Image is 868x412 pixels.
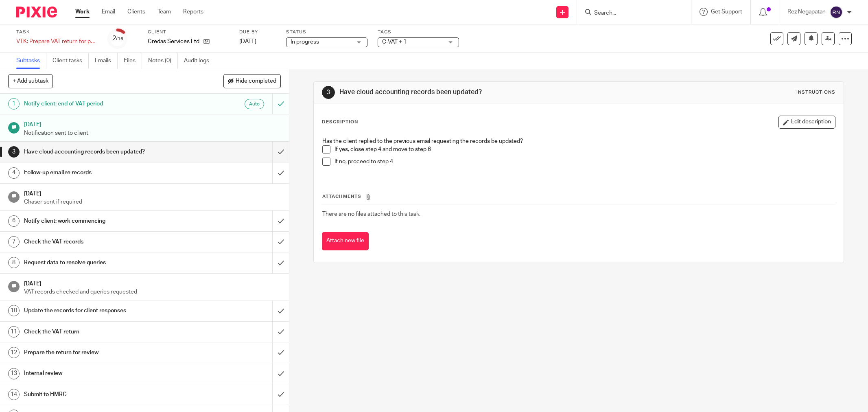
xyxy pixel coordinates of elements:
p: Has the client replied to the previous email requesting the records be updated? [322,137,835,145]
div: Mark as done [272,322,289,342]
p: Rez Negapatan [787,8,826,16]
a: Clients [127,8,145,16]
p: Chaser sent if required [24,198,281,206]
div: 12 [8,347,20,358]
span: Get Support [711,9,742,15]
label: Tags [378,29,459,35]
div: 3 [322,86,335,99]
p: Notification sent to client [24,129,281,137]
div: Mark as done [272,363,289,384]
a: Send new email to Credas Services Ltd [787,32,800,45]
a: Reassign task [822,32,835,45]
h1: [DATE] [24,118,281,129]
div: Instructions [796,89,835,96]
span: There are no files attached to this task. [322,211,420,217]
a: Reports [183,8,203,16]
div: 2 [112,34,123,43]
div: Mark as done [272,384,289,405]
p: If yes, close step 4 and move to step 6 [335,145,835,153]
h1: Have cloud accounting records been updated? [24,146,184,158]
a: Files [124,53,142,69]
label: Task [16,29,98,35]
button: Edit description [778,116,835,129]
div: Can't undo an automated email [272,94,289,114]
div: Mark as done [272,342,289,363]
span: Attachments [322,194,361,199]
button: Snooze task [805,32,818,45]
button: Attach new file [322,232,369,250]
span: In progress [291,39,319,45]
label: Status [286,29,367,35]
div: 8 [8,257,20,268]
p: If no, proceed to step 4 [335,158,835,166]
h1: Check the VAT return [24,326,184,338]
a: Client tasks [52,53,89,69]
h1: Submit to HMRC [24,388,184,401]
a: Work [75,8,90,16]
a: Audit logs [184,53,215,69]
h1: [DATE] [24,278,281,288]
div: 14 [8,389,20,400]
a: Subtasks [16,53,46,69]
button: Hide completed [223,74,281,88]
p: VAT records checked and queries requested [24,288,281,296]
div: Mark as done [272,211,289,231]
div: Automated emails are sent as soon as the preceding subtask is completed. [245,99,264,109]
h1: Update the records for client responses [24,305,184,317]
div: 4 [8,167,20,179]
button: + Add subtask [8,74,53,88]
h1: Notify client: end of VAT period [24,98,184,110]
div: 11 [8,326,20,337]
img: svg%3E [830,6,843,19]
img: Pixie [16,7,57,18]
span: Hide completed [236,78,276,85]
label: Client [148,29,229,35]
div: 7 [8,236,20,248]
label: Due by [239,29,276,35]
div: Mark as done [272,232,289,252]
h1: Request data to resolve queries [24,256,184,269]
span: C-VAT + 1 [382,39,407,45]
div: 3 [8,146,20,158]
span: [DATE] [239,39,256,44]
div: Mark as done [272,252,289,273]
h1: Prepare the return for review [24,346,184,359]
p: Credas Services Ltd [148,37,199,46]
div: Mark as done [272,162,289,183]
div: VTK: Prepare VAT return for period to - August 2025 [16,37,98,46]
div: Mark as done [272,142,289,162]
input: Search [593,10,667,17]
h1: [DATE] [24,188,281,198]
div: 1 [8,98,20,110]
div: 6 [8,215,20,227]
div: 13 [8,368,20,379]
h1: Follow-up email re records [24,167,184,179]
div: VTK: Prepare VAT return for period to - [DATE] [16,37,98,46]
i: Open client page [203,38,210,44]
div: 10 [8,305,20,316]
h1: Notify client: work commencing [24,215,184,227]
small: /16 [116,37,123,41]
h1: Have cloud accounting records been updated? [339,88,596,96]
a: Notes (0) [148,53,178,69]
a: Emails [95,53,118,69]
a: Team [157,8,171,16]
div: Mark as done [272,300,289,321]
a: Email [102,8,115,16]
p: Description [322,119,358,125]
h1: Check the VAT records [24,236,184,248]
h1: Internal review [24,367,184,379]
